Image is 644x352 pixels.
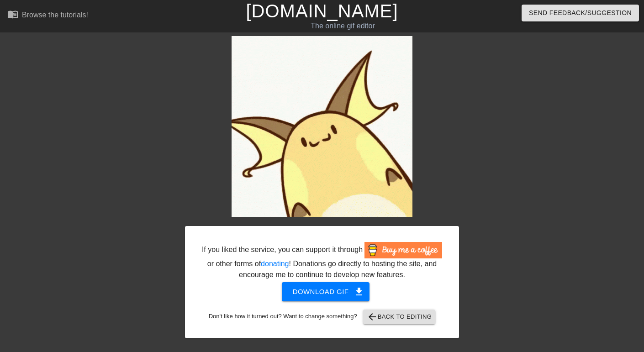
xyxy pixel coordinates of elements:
a: donating [261,260,289,268]
button: Send Feedback/Suggestion [522,5,639,21]
span: arrow_back [367,311,378,322]
a: Browse the tutorials! [7,9,88,23]
span: get_app [354,286,364,297]
div: If you liked the service, you can support it through or other forms of ! Donations go directly to... [201,242,443,280]
div: The online gif editor [219,21,466,32]
img: 5KnrgQhk.gif [232,36,412,217]
button: Back to Editing [363,310,436,324]
div: Browse the tutorials! [22,11,88,19]
span: Send Feedback/Suggestion [529,7,632,19]
img: Buy Me A Coffee [364,242,442,258]
span: Back to Editing [367,311,432,322]
span: Download gif [293,286,359,298]
div: Don't like how it turned out? Want to change something? [199,310,445,324]
button: Download gif [282,282,370,301]
a: [DOMAIN_NAME] [246,1,398,21]
a: Download gif [274,287,370,295]
span: menu_book [7,9,18,20]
